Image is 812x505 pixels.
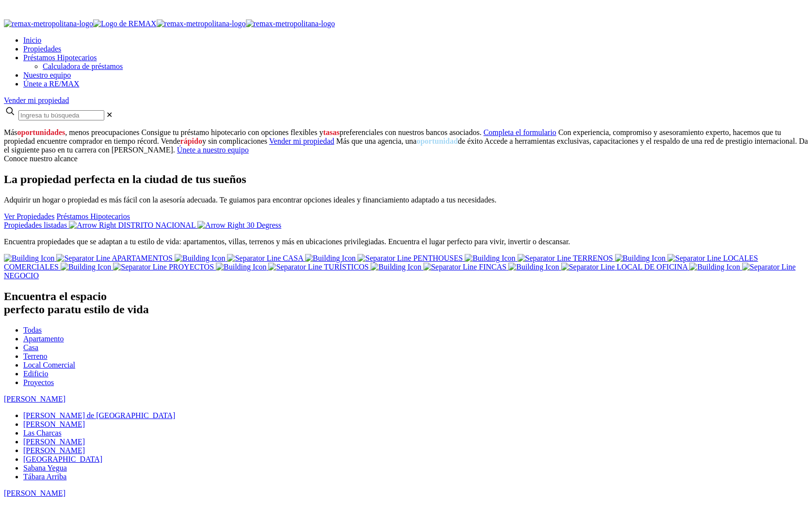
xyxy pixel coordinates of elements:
span: TERRENOS [573,254,613,262]
a: [PERSON_NAME] [23,420,85,428]
a: Inicio [23,36,41,44]
a: TURÍSTICOS [216,263,371,271]
img: Building Icon [371,263,421,271]
a: [PERSON_NAME] [23,438,85,446]
img: Logo de REMAX [93,19,157,28]
span: PENTHOUSES [413,254,463,262]
a: Propiedades [23,45,61,53]
span: Conoce nuestro alcance [4,154,78,163]
sr7-txt: Vende y sin complicaciones [161,137,268,145]
input: Ingresa tu búsqueda [18,110,104,120]
sr7-txt: Consigue tu préstamo hipotecario con opciones flexibles y preferenciales con nuestros bancos asoc... [142,128,482,136]
a: RE/MAX Metropolitana [4,19,335,28]
img: Arrow Right [69,221,116,230]
a: TERRENOS [465,254,615,262]
span: ✕ [106,111,113,119]
a: Edificio [23,370,49,378]
img: Building Icon [465,254,515,263]
a: Nuestro equipo [23,71,71,79]
p: Encuentra propiedades que se adaptan a tu estilo de vida [4,237,808,246]
a: [PERSON_NAME] [4,489,65,497]
a: APARTAMENTOS [4,254,175,262]
span: NEGOCIO [4,271,39,280]
span: oportunidad [417,137,458,145]
a: Terreno [23,352,48,360]
img: Building Icon [175,254,225,263]
img: Building Icon [4,254,54,263]
a: [GEOGRAPHIC_DATA] [23,455,102,463]
img: Separator Line [268,263,322,271]
a: Calculadora de préstamos [43,62,123,70]
a: Completa el formulario [484,128,556,136]
span: CASA [283,254,303,262]
img: Building Icon [61,263,111,271]
a: [PERSON_NAME] [4,395,65,403]
sr7-txt: Más que una agencia, una de éxito [336,137,483,145]
a: Apartamento [23,335,64,343]
a: Únete a RE/MAX [23,80,80,88]
span: PROYECTOS [169,263,214,271]
img: Building Icon [689,263,740,271]
a: Vender mi propiedad [4,96,69,104]
h2: Encuentra el espacio perfecto para [4,290,808,316]
a: NEGOCIO [4,263,796,280]
sr7-txt: Accede a herramientas exclusivas, capacitaciones y el respaldo de una red de prestigio internacio... [4,137,808,154]
a: PENTHOUSES [305,254,465,262]
a: Las Charcas [23,429,62,437]
a: CASA [175,254,305,262]
sr7-txt: Con experiencia, compromiso y asesoramiento experto, hacemos que tu propiedad encuentre comprador... [4,128,781,145]
img: Building Icon [216,263,266,271]
img: Separator Line [56,254,110,263]
a: PROYECTOS [61,263,216,271]
img: Separator Line [423,263,477,271]
span: : apartamentos, villas, terrenos y más en ubicaciones privilegiadas. Encuentra el lugar perfecto ... [179,237,570,246]
img: Building Icon [508,263,559,271]
img: remax-metropolitana-logo [4,19,93,28]
a: Proyectos [23,378,54,387]
img: Arrow Right 30 Degress [197,221,281,230]
span: oportunidades [17,128,65,136]
a: FINCAS [371,263,508,271]
a: LOCALES COMERCIALES [4,254,758,271]
span: DISTRITO NACIONAL [118,221,196,229]
span: APARTAMENTOS [112,254,173,262]
a: [PERSON_NAME] de [GEOGRAPHIC_DATA] [23,411,175,420]
span: tasas [323,128,340,136]
img: Building Icon [615,254,666,263]
img: Separator Line [227,254,281,263]
img: Separator Line [518,254,571,263]
a: Casa [23,343,38,352]
a: Vender mi propiedad [269,137,334,145]
img: Building Icon [305,254,356,263]
a: Propiedades listadas Arrow Right DISTRITO NACIONAL Arrow Right 30 Degress [4,221,281,229]
img: remax-metropolitana-logo [157,19,246,28]
span: rápido [180,137,202,145]
h2: La propiedad perfecta en la ciudad de tus sueños [4,173,808,186]
span: Propiedades listadas [4,221,67,229]
span: FINCAS [479,263,506,271]
a: Ver Propiedades [4,212,54,220]
img: Separator Line [113,263,167,271]
a: Todas [23,326,42,334]
a: [PERSON_NAME] [23,446,85,454]
a: Únete a nuestro equipo [177,146,249,154]
a: Local Comercial [23,361,75,369]
svg: search icon [4,105,16,118]
a: Tábara Arriba [23,472,66,481]
img: Separator Line [667,254,721,263]
a: LOCAL DE OFICINA [508,263,689,271]
img: Separator Line [742,263,796,271]
a: Préstamos Hipotecarios [23,53,97,62]
a: Préstamos Hipotecarios [56,212,130,220]
span: LOCAL DE OFICINA [617,263,687,271]
img: Separator Line [357,254,411,263]
a: Sabana Yegua [23,464,67,472]
span: tu estilo de vida [71,303,149,316]
span: TURÍSTICOS [324,263,369,271]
